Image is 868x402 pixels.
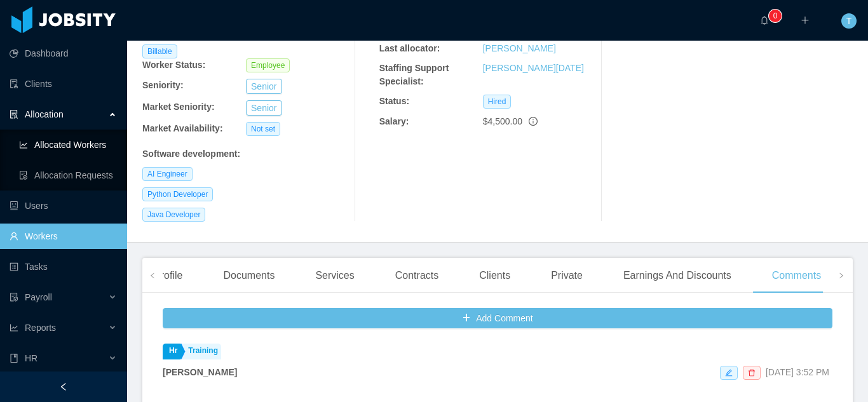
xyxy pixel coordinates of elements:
[10,110,18,119] i: icon: solution
[469,258,520,293] div: Clients
[760,16,769,25] i: icon: bell
[25,353,37,363] span: HR
[144,258,193,293] div: Profile
[483,95,512,109] span: Hired
[769,10,782,22] sup: 0
[246,122,280,136] span: Not set
[10,193,117,218] a: icon: robotUsers
[246,58,290,72] span: Employee
[142,80,184,90] b: Seniority:
[613,258,742,293] div: Earnings And Discounts
[142,44,177,58] span: Billable
[182,344,221,359] a: Training
[149,272,156,279] i: icon: left
[762,258,831,293] div: Comments
[385,258,449,293] div: Contracts
[10,41,117,66] a: icon: pie-chartDashboard
[142,149,240,159] b: Software development :
[801,16,810,25] i: icon: plus
[766,367,829,377] span: [DATE] 3:52 PM
[19,163,117,188] a: icon: file-doneAllocation Requests
[25,109,64,119] span: Allocation
[213,258,285,293] div: Documents
[142,167,193,181] span: AI Engineer
[748,369,756,377] i: icon: delete
[483,43,556,53] a: [PERSON_NAME]
[246,100,281,116] button: Senior
[379,63,449,86] b: Staffing Support Specialist:
[10,254,117,279] a: icon: profileTasks
[483,63,584,73] a: [PERSON_NAME][DATE]
[19,132,117,157] a: icon: line-chartAllocated Workers
[529,117,538,126] span: info-circle
[725,369,733,377] i: icon: edit
[25,323,56,333] span: Reports
[305,258,364,293] div: Services
[379,96,409,106] b: Status:
[142,60,205,70] b: Worker Status:
[10,224,117,249] a: icon: userWorkers
[10,71,117,97] a: icon: auditClients
[25,292,52,302] span: Payroll
[142,208,205,222] span: Java Developer
[142,123,223,133] b: Market Availability:
[838,272,844,279] i: icon: right
[163,344,180,359] a: Hr
[379,43,440,53] b: Last allocator:
[163,308,832,328] button: icon: plusAdd Comment
[10,293,18,302] i: icon: file-protect
[10,354,18,363] i: icon: book
[379,116,409,126] b: Salary:
[142,102,215,112] b: Market Seniority:
[483,116,522,126] span: $4,500.00
[10,323,18,332] i: icon: line-chart
[846,13,852,29] span: T
[163,367,237,377] strong: [PERSON_NAME]
[246,79,281,94] button: Senior
[541,258,593,293] div: Private
[142,187,213,201] span: Python Developer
